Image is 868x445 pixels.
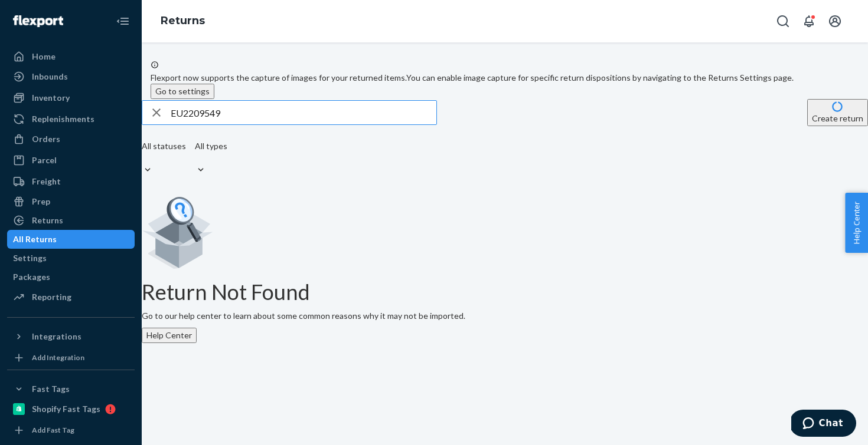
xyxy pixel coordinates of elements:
[32,176,61,187] div: Freight
[7,288,135,306] a: Reporting
[823,9,847,33] button: Open account menu
[7,380,135,398] button: Fast Tags
[7,130,135,149] a: Orders
[151,84,214,99] button: Go to settings
[7,88,135,107] a: Inventory
[7,249,135,268] a: Settings
[7,192,135,211] a: Prep
[32,331,81,342] div: Integrations
[7,47,135,66] a: Home
[111,9,135,33] button: Close Navigation
[142,193,213,269] img: Empty list
[32,425,74,435] div: Add Fast Tag
[7,151,135,170] a: Parcel
[151,4,214,38] ol: breadcrumbs
[7,230,135,249] a: All Returns
[7,67,135,86] a: Inbounds
[845,193,868,253] button: Help Center
[161,14,205,27] a: Returns
[195,140,227,152] div: All types
[32,133,60,145] div: Orders
[32,92,70,104] div: Inventory
[32,196,50,207] div: Prep
[142,281,868,304] h1: Return Not Found
[32,154,57,166] div: Parcel
[7,110,135,128] a: Replenishments
[791,410,856,439] iframe: Abre un widget desde donde se puede chatear con uno de los agentes
[151,72,406,83] span: Flexport now supports the capture of images for your returned items.
[142,310,868,322] p: Go to our help center to learn about some common reasons why it may not be imported.
[7,211,135,230] a: Returns
[7,172,135,191] a: Freight
[32,403,100,415] div: Shopify Fast Tags
[797,9,821,33] button: Open notifications
[32,71,68,83] div: Inbounds
[406,72,794,83] span: You can enable image capture for specific return dispositions by navigating to the Returns Settin...
[7,327,135,346] button: Integrations
[171,101,436,124] input: Search returns by rma, id, tracking number
[7,400,135,418] a: Shopify Fast Tags
[32,383,70,395] div: Fast Tags
[7,423,135,437] a: Add Fast Tag
[13,233,57,245] div: All Returns
[32,51,56,62] div: Home
[13,15,63,27] img: Flexport logo
[7,268,135,286] a: Packages
[32,113,94,125] div: Replenishments
[32,291,71,303] div: Reporting
[807,99,868,126] button: Create return
[771,9,795,33] button: Open Search Box
[32,352,84,362] div: Add Integration
[7,351,135,365] a: Add Integration
[32,215,63,226] div: Returns
[142,328,197,343] button: Help Center
[142,140,186,152] div: All statuses
[13,252,47,264] div: Settings
[13,271,50,283] div: Packages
